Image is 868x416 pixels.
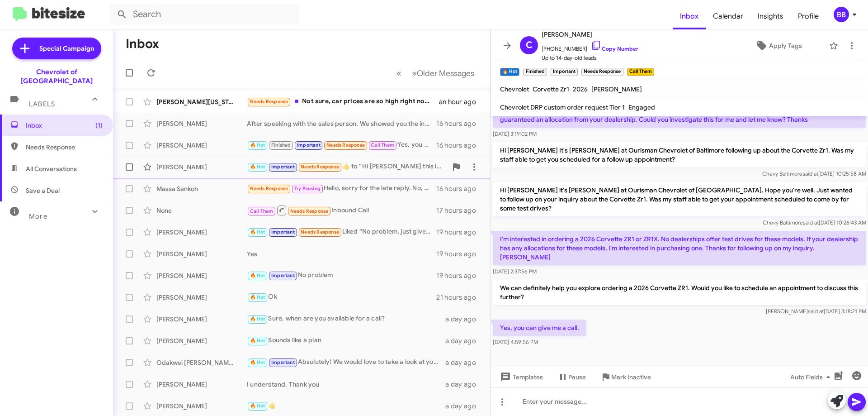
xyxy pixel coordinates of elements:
span: Important [271,359,295,365]
a: Profile [791,3,826,29]
span: Finished [271,142,291,148]
button: Auto Fields [783,369,841,385]
div: [PERSON_NAME] [156,163,247,172]
span: 2026 [573,85,588,93]
div: [PERSON_NAME] [156,293,247,302]
span: Call Them [371,142,394,148]
span: Try Pausing [294,186,321,191]
span: Call Them [250,208,274,214]
div: 16 hours ago [436,119,483,128]
span: [PERSON_NAME] [542,29,638,40]
span: Chevrolet DRP custom order request Tier 1 [500,103,625,111]
span: All Conversations [26,164,77,173]
div: I understand. Thank you [247,380,445,389]
span: Important [271,164,295,170]
small: Finished [523,68,547,76]
span: Needs Response [250,186,288,191]
span: Inbox [673,3,706,29]
div: 19 hours ago [436,249,483,258]
button: Templates [491,369,550,385]
div: After speaking with the sales person, We showed you the invoice and highlighted the GMS pricing a... [247,119,436,128]
div: a day ago [445,336,483,345]
div: Sounds like a plan [247,335,445,346]
div: Yes [247,249,436,258]
a: Special Campaign [12,38,101,59]
span: Save a Deal [26,186,60,195]
span: Chevy Baltimore [DATE] 10:26:43 AM [763,219,866,226]
span: [DATE] 3:19:02 PM [493,130,537,137]
span: Chevy Baltimore [DATE] 10:25:58 AM [762,170,866,177]
div: None [156,206,247,215]
div: [PERSON_NAME] [156,402,247,411]
div: [PERSON_NAME] [156,271,247,280]
div: Sure, when are you available for a call? [247,314,445,324]
input: Search [109,4,299,25]
button: Previous [391,64,407,82]
p: Hi [PERSON_NAME] It's [PERSON_NAME] at Ourisman Chevrolet of Baltimore following up about the Cor... [493,142,866,167]
div: [PERSON_NAME] [156,141,247,150]
div: 19 hours ago [436,271,483,280]
div: 21 hours ago [436,293,483,302]
span: « [396,67,401,79]
span: 🔥 Hot [250,403,265,409]
button: Apply Tags [732,38,825,54]
span: Pause [568,369,586,385]
span: Templates [498,369,543,385]
nav: Page navigation example [392,64,480,82]
span: Needs Response [301,229,339,235]
span: said at [803,219,819,226]
span: 🔥 Hot [250,294,265,300]
span: [DATE] 4:59:56 PM [493,339,538,345]
span: Important [297,142,321,148]
span: C [526,38,533,53]
span: Corvette Zr1 [533,85,569,93]
span: Chevrolet [500,85,529,93]
div: 19 hours ago [436,228,483,237]
small: 🔥 Hot [500,68,519,76]
div: a day ago [445,402,483,411]
span: 🔥 Hot [250,338,265,344]
span: 🔥 Hot [250,229,265,235]
span: Engaged [628,103,655,111]
span: Up to 14-day-old leads [542,53,638,62]
span: Labels [29,100,55,108]
div: No problem [247,270,436,281]
div: Absolutely! We would love to take a look at your 2007 Jeep Grand Cherokee. When can we schedule a... [247,357,445,368]
span: Needs Response [326,142,365,148]
span: said at [808,308,824,315]
span: Needs Response [250,99,288,105]
div: Odakwei [PERSON_NAME] [156,358,247,367]
span: Inbox [26,121,103,130]
div: Not sure, car prices are so high right now, then the import fee on top of that [247,96,439,107]
span: » [412,67,417,79]
span: More [29,212,47,220]
span: Apply Tags [769,38,802,54]
div: 17 hours ago [436,206,483,215]
div: Liked “No problem, just give us a call when you're on your way” [247,227,436,237]
div: Hello, sorry for the late reply. No, everything was fine. I just have a emergency with my daughte... [247,183,436,194]
span: Needs Response [26,143,103,152]
div: Ok [247,292,436,302]
div: 16 hours ago [436,141,483,150]
span: 🔥 Hot [250,142,265,148]
span: Special Campaign [39,44,94,53]
button: Next [406,64,480,82]
span: Needs Response [290,208,329,214]
div: Inbound Call [247,205,436,216]
div: ​👍​ to “ Hi [PERSON_NAME] this is [PERSON_NAME], Internet Director at Ourisman Chevrolet of Balti... [247,162,447,172]
span: Insights [750,3,791,29]
h1: Inbox [126,37,159,51]
span: Older Messages [417,68,474,78]
div: [PERSON_NAME] [156,249,247,258]
small: Call Them [627,68,654,76]
div: [PERSON_NAME] [156,336,247,345]
span: [DATE] 2:37:56 PM [493,268,537,275]
button: Pause [550,369,593,385]
span: 🔥 Hot [250,316,265,322]
span: 🔥 Hot [250,273,265,278]
span: Mark Inactive [611,369,651,385]
div: 👍 [247,401,445,411]
div: [PERSON_NAME] [156,228,247,237]
span: Important [271,273,295,278]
